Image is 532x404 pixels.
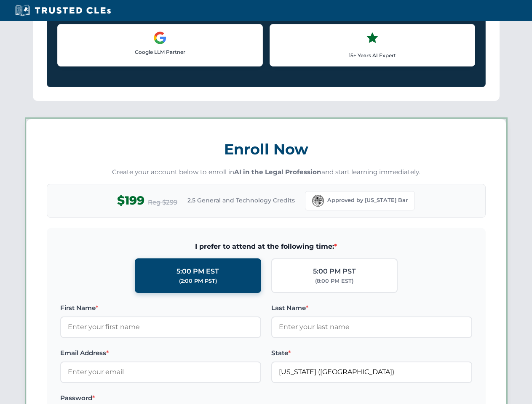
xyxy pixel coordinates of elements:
div: (2:00 PM PST) [179,277,217,285]
img: Google [153,31,167,45]
label: First Name [60,303,261,313]
p: Google LLM Partner [64,48,256,56]
img: Florida Bar [312,195,324,207]
span: Reg $299 [148,197,177,207]
div: 5:00 PM PST [313,266,356,277]
label: State [271,348,472,358]
span: Approved by [US_STATE] Bar [327,196,408,205]
p: Create your account below to enroll in and start learning immediately. [47,167,486,177]
input: Florida (FL) [271,361,472,383]
div: (8:00 PM EST) [315,277,353,285]
span: I prefer to attend at the following time: [60,241,472,252]
span: $199 [117,191,144,210]
p: 15+ Years AI Expert [277,51,468,59]
label: Password [60,393,261,403]
span: 2.5 General and Technology Credits [187,196,295,205]
img: Trusted CLEs [13,4,113,17]
strong: AI in the Legal Profession [234,168,321,176]
label: Email Address [60,348,261,358]
label: Last Name [271,303,472,313]
input: Enter your last name [271,316,472,338]
h3: Enroll Now [47,136,486,162]
input: Enter your first name [60,316,261,338]
div: 5:00 PM EST [176,266,219,277]
input: Enter your email [60,361,261,383]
